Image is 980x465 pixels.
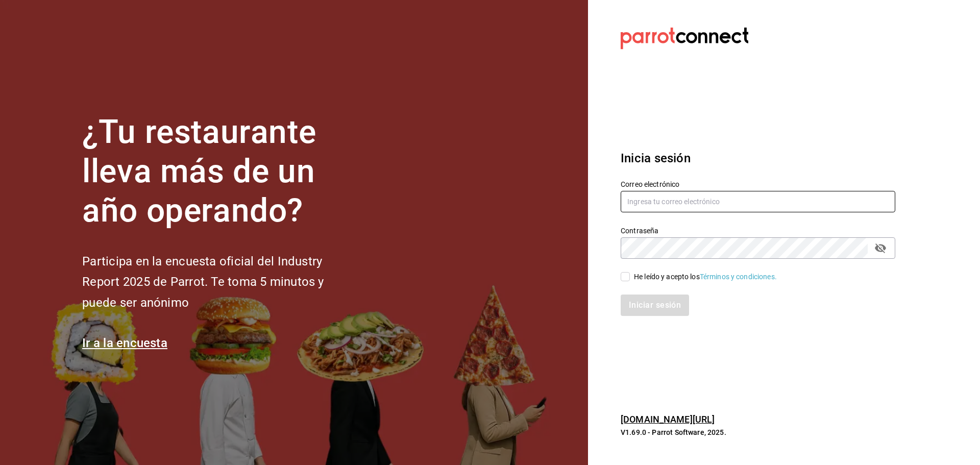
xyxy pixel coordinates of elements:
h3: Inicia sesión [621,149,895,167]
label: Correo electrónico [621,181,895,188]
h1: ¿Tu restaurante lleva más de un año operando? [82,113,358,230]
a: Ir a la encuesta [82,336,167,350]
a: [DOMAIN_NAME][URL] [621,414,715,425]
input: Ingresa tu correo electrónico [621,191,895,212]
button: passwordField [872,239,889,257]
a: Términos y condiciones. [700,273,777,281]
h2: Participa en la encuesta oficial del Industry Report 2025 de Parrot. Te toma 5 minutos y puede se... [82,251,358,313]
p: V1.69.0 - Parrot Software, 2025. [621,427,895,437]
div: He leído y acepto los [634,272,777,282]
label: Contraseña [621,227,895,234]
